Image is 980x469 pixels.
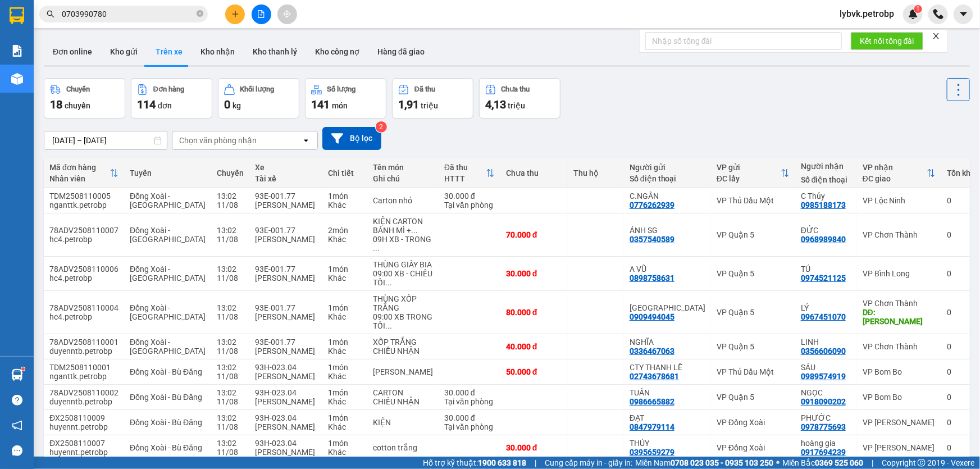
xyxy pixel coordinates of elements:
[373,338,433,347] div: XỐP TRẮNG
[158,101,172,110] span: đơn
[328,422,362,431] div: Khác
[863,393,936,402] div: VP Bom Bo
[947,342,975,351] div: 0
[328,448,362,457] div: Khác
[179,135,257,146] div: Chọn văn phòng nhận
[863,308,936,326] div: DĐ: KCN MINH HƯNG
[801,448,846,457] div: 0917694239
[327,85,356,93] div: Số lượng
[414,85,435,93] div: Đã thu
[328,372,362,381] div: Khác
[535,457,536,469] span: |
[857,158,941,188] th: Toggle SortBy
[630,312,674,321] div: 0909494045
[863,367,936,376] div: VP Bom Bo
[717,308,790,317] div: VP Quận 5
[392,78,473,119] button: Đã thu1,91 triệu
[49,235,118,244] div: hc4.petrobp
[373,174,433,183] div: Ghi chú
[49,312,118,321] div: hc4.petrobp
[423,457,526,469] span: Hỗ trợ kỹ thuật:
[255,163,317,172] div: Xe
[801,422,846,431] div: 0978775693
[147,38,192,65] button: Trên xe
[137,98,156,111] span: 114
[801,303,851,312] div: LÝ
[373,217,433,235] div: KIỆN CARTON BÁNH MÌ + CARTON THỊT
[373,244,380,253] span: ...
[373,294,433,312] div: THÙNG XỐP TRẮNG
[863,196,936,205] div: VP Lộc Ninh
[916,5,920,13] span: 1
[21,367,25,371] sup: 1
[255,363,317,372] div: 93H-023.04
[130,265,206,283] span: Đồng Xoài - [GEOGRAPHIC_DATA]
[573,169,618,177] div: Thu hộ
[328,312,362,321] div: Khác
[947,367,975,376] div: 0
[373,388,433,397] div: CARTON
[197,10,203,17] span: close-circle
[49,439,118,448] div: ĐX2508110007
[801,312,846,321] div: 0967451070
[630,192,705,201] div: C.NGÂN
[11,369,23,381] img: warehouse-icon
[255,235,317,244] div: [PERSON_NAME]
[130,226,206,244] span: Đồng Xoài - [GEOGRAPHIC_DATA]
[49,388,118,397] div: 78ADV2508110002
[44,38,101,65] button: Đơn online
[65,101,90,110] span: chuyến
[217,422,244,431] div: 11/08
[130,443,202,452] span: Đồng Xoài - Bù Đăng
[717,342,790,351] div: VP Quận 5
[49,163,110,172] div: Mã đơn hàng
[630,274,674,283] div: 0898758631
[255,448,317,457] div: [PERSON_NAME]
[44,131,167,149] input: Select a date range.
[671,458,773,467] strong: 0708 023 035 - 0935 103 250
[44,78,125,119] button: Chuyến18chuyến
[255,192,317,201] div: 93E-001.77
[630,163,705,172] div: Người gửi
[444,413,495,422] div: 30.000 đ
[801,338,851,347] div: LINH
[801,201,846,210] div: 0985188173
[10,7,24,24] img: logo-vxr
[373,312,433,330] div: 09:00 XB TRONG TỐI NHẬN HÀNG
[131,78,212,119] button: Đơn hàng114đơn
[49,338,118,347] div: 78ADV2508110001
[49,422,118,431] div: huyennt.petrobp
[12,395,22,406] span: question-circle
[49,303,118,312] div: 78ADV2508110004
[717,418,790,427] div: VP Đồng Xoài
[376,121,387,133] sup: 2
[255,372,317,381] div: [PERSON_NAME]
[49,174,110,183] div: Nhân viên
[630,303,705,312] div: SAN HÀ
[801,162,851,171] div: Người nhận
[62,8,194,20] input: Tìm tên, số ĐT hoặc mã đơn
[863,299,936,308] div: VP Chơn Thành
[217,413,244,422] div: 13:02
[918,459,926,467] span: copyright
[217,338,244,347] div: 13:02
[801,388,851,397] div: NGỌC
[225,4,245,24] button: plus
[373,418,433,427] div: KIỆN
[217,363,244,372] div: 13:02
[373,347,433,356] div: CHIỀU NHẬN
[217,235,244,244] div: 11/08
[373,367,433,376] div: THÙNG SƠN
[630,363,705,372] div: CTY THANH LỄ
[506,443,562,452] div: 30.000 đ
[860,35,914,47] span: Kết nối tổng đài
[373,235,433,253] div: 09H XB - TRONG CHIỀU CÓ HÀNG
[947,443,975,452] div: 0
[255,422,317,431] div: [PERSON_NAME]
[506,367,562,376] div: 50.000 đ
[630,448,674,457] div: 0395659279
[255,347,317,356] div: [PERSON_NAME]
[717,230,790,239] div: VP Quận 5
[328,274,362,283] div: Khác
[717,367,790,376] div: VP Thủ Dầu Một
